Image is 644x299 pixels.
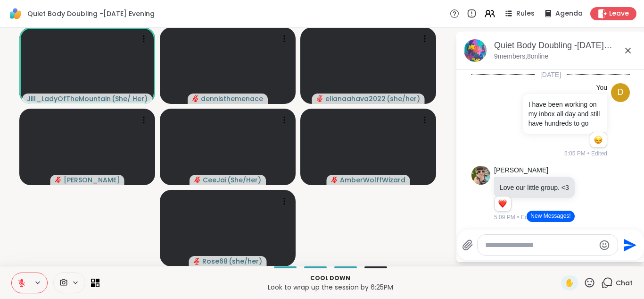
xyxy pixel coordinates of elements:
[203,175,226,185] span: CeeJai
[618,234,639,256] button: Send
[528,100,602,128] p: I have been working on my inbox all day and still have hundreds to go
[55,177,62,183] span: audio-muted
[485,240,595,250] textarea: Type your message
[565,277,574,289] span: ✋
[202,256,228,266] span: Rose68
[535,70,567,79] span: [DATE]
[494,213,515,222] span: 5:09 PM
[587,149,589,158] span: •
[495,196,511,212] div: Reaction list
[112,94,148,103] span: ( She/ Her )
[27,94,111,103] span: Jill_LadyOfTheMountain
[331,177,338,183] span: audio-muted
[227,175,261,185] span: ( She/Her )
[464,39,487,62] img: Quiet Body Doubling -Friday Evening, Sep 12
[591,149,607,158] span: Edited
[64,175,120,185] span: [PERSON_NAME]
[325,94,386,103] span: elianaahava2022
[521,213,537,222] span: Edited
[590,132,607,147] div: Reaction list
[387,94,420,103] span: ( she/her )
[194,258,200,265] span: audio-muted
[517,213,519,222] span: •
[527,211,574,222] button: New Messages!
[201,94,263,103] span: dennisthemenace
[192,95,199,102] span: audio-muted
[500,183,569,192] p: Love our little group. <3
[616,278,633,288] span: Chat
[618,86,624,99] span: d
[229,256,262,266] span: ( she/her )
[105,282,555,292] p: Look to wrap up the session by 6:25PM
[27,9,155,18] span: Quiet Body Doubling -[DATE] Evening
[564,149,586,158] span: 5:05 PM
[194,177,201,183] span: audio-muted
[593,136,603,144] button: Reactions: sad
[555,9,583,18] span: Agenda
[609,9,629,18] span: Leave
[317,95,323,102] span: audio-muted
[105,274,555,282] p: Cool down
[596,83,607,93] h4: You
[340,175,405,185] span: AmberWolffWizard
[516,9,535,18] span: Rules
[599,239,610,251] button: Emoji picker
[471,166,490,185] img: https://sharewell-space-live.sfo3.digitaloceanspaces.com/user-generated/3bf5b473-6236-4210-9da2-3...
[494,52,548,61] p: 9 members, 8 online
[497,200,507,208] button: Reactions: love
[494,40,637,51] div: Quiet Body Doubling -[DATE] Evening, [DATE]
[8,6,24,22] img: ShareWell Logomark
[494,166,548,175] a: [PERSON_NAME]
